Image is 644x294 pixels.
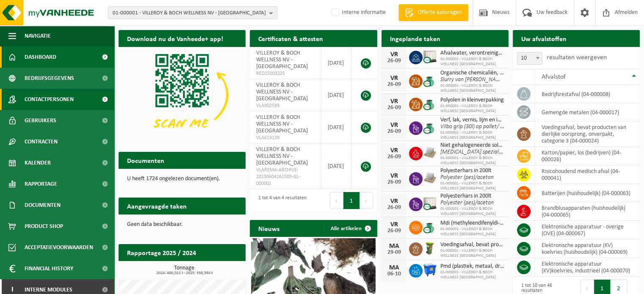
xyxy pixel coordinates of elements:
img: PB-IC-CU [423,49,437,64]
span: RED25003225 [256,70,314,77]
span: 01-000001 - VILLEROY & BOCH WELLNESS [GEOGRAPHIC_DATA] [440,104,504,114]
span: Organische chemicaliën, gevaarlijk, pasteus [440,70,504,77]
td: [DATE] [321,111,352,143]
span: Contactpersonen [25,89,74,110]
button: 01-000001 - VILLEROY & BOCH WELLNESS NV - [GEOGRAPHIC_DATA] [108,6,277,19]
td: risicohoudend medisch afval (04-000041) [535,165,640,184]
div: 26-09 [386,228,403,234]
img: PB-IC-CU [423,196,437,211]
h2: Download nu de Vanheede+ app! [119,30,232,47]
div: 26-09 [386,154,403,160]
div: MA [386,243,403,250]
h3: Tonnage [123,265,246,275]
span: VLA902589 [256,102,314,109]
h2: Uw afvalstoffen [513,30,575,47]
span: 01-000001 - VILLEROY & BOCH WELLNESS [GEOGRAPHIC_DATA] [440,130,504,140]
span: Polyesterhars in 200lt [440,168,504,174]
td: elektronische apparatuur (KV) koelvries (huishoudelijk) (04-000069) [535,239,640,258]
img: Download de VHEPlus App [119,47,246,142]
span: 01-000001 - VILLEROY & BOCH WELLNESS NV - [GEOGRAPHIC_DATA] [113,7,266,19]
button: Next [360,192,373,209]
img: WB-1100-HPE-BE-01 [423,263,437,277]
span: Contracten [25,131,58,152]
span: Documenten [25,195,61,216]
span: 01-000001 - VILLEROY & BOCH WELLNESS [GEOGRAPHIC_DATA] [440,181,504,191]
div: 26-09 [386,105,403,111]
a: Bekijk rapportage [182,261,245,278]
h2: Nieuws [250,220,288,236]
span: 01-000001 - VILLEROY & BOCH WELLNESS [GEOGRAPHIC_DATA] [440,248,504,258]
span: Afvalwater, verontreinigd met zeepresten [440,50,504,57]
img: LP-PA-00000-WDN-11 [423,171,437,185]
span: Product Shop [25,216,63,237]
i: Polyester (pes)/aceton [440,174,494,181]
span: Polyolen in kleinverpakking [440,97,504,104]
i: Vilbo grip (30l) op pallet/ lege silicone,verf/lijm 200lvat [440,124,569,130]
div: VR [386,173,403,179]
span: 01-000001 - VILLEROY & BOCH WELLNESS [GEOGRAPHIC_DATA] [440,156,504,166]
span: Pmd (plastiek, metaal, drankkartons) (bedrijven) [440,263,504,270]
td: elektronische apparatuur (KV)koelvries, industrieel (04-000070) [535,258,640,277]
div: VR [386,51,403,58]
div: VR [386,75,403,82]
span: VILLEROY & BOCH WELLNESS NV - [GEOGRAPHIC_DATA] [256,114,308,134]
span: Mdi (methyleendifenyldi-isocyanaat) in 200 lt [440,220,504,227]
span: VLAREMA-ARCHIVE-20130604161509-01-000001 [256,167,314,187]
i: Polyester (pes)/aceton [440,200,494,206]
div: 26-09 [386,205,403,211]
button: 1 [343,192,360,209]
div: VR [386,147,403,154]
span: Dashboard [25,47,56,68]
div: MA [386,264,403,271]
div: VR [386,98,403,105]
span: Acceptatievoorwaarden [25,237,93,258]
td: elektronische apparatuur - overige (OVE) (04-000067) [535,221,640,239]
img: WB-0060-HPE-GN-50 [423,241,437,256]
td: batterijen (huishoudelijk) (04-000063) [535,184,640,202]
span: Kalender [25,152,51,173]
div: 1 tot 4 van 4 resultaten [254,191,307,210]
h2: Certificaten & attesten [250,30,332,47]
div: VR [386,221,403,228]
span: Bedrijfsgegevens [25,68,74,89]
img: LP-PA-00000-WDN-11 [423,146,437,160]
label: Interne informatie [330,6,386,19]
span: Offerte aanvragen [416,8,464,17]
span: 01-000001 - VILLEROY & BOCH WELLNESS [GEOGRAPHIC_DATA] [440,206,504,217]
td: karton/papier, los (bedrijven) (04-000026) [535,147,640,165]
h2: Documenten [119,152,173,168]
a: Offerte aanvragen [398,4,468,21]
img: PB-OT-0200-CU [423,120,437,135]
span: 10 [517,52,542,65]
label: resultaten weergeven [547,54,607,61]
div: VR [386,198,403,205]
a: Alle artikelen [324,220,376,237]
span: VLA613139 [256,135,314,141]
div: 06-10 [386,271,403,277]
td: gemengde metalen (04-000017) [535,103,640,121]
div: 26-09 [386,179,403,185]
h2: Ingeplande taken [381,30,449,47]
i: [MEDICAL_DATA] spezialreiniger [440,149,517,155]
button: Previous [330,192,343,209]
h2: Rapportage 2025 / 2024 [119,244,205,261]
h2: Aangevraagde taken [119,198,195,214]
span: Polyesterhars in 200lt [440,193,504,200]
span: 01-000001 - VILLEROY & BOCH WELLNESS [GEOGRAPHIC_DATA] [440,270,504,280]
td: voedingsafval, bevat producten van dierlijke oorsprong, onverpakt, categorie 3 (04-000024) [535,121,640,147]
div: VR [386,122,403,129]
span: 01-000001 - VILLEROY & BOCH WELLNESS [GEOGRAPHIC_DATA] [440,83,504,93]
i: Slurry van [PERSON_NAME] [440,77,506,83]
div: 26-09 [386,82,403,88]
span: Financial History [25,258,73,279]
div: 26-09 [386,58,403,64]
td: [DATE] [321,79,352,111]
div: 26-09 [386,129,403,135]
span: Voedingsafval, bevat producten van dierlijke oorsprong, onverpakt, categorie 3 [440,242,504,248]
td: brandblusapparaten (huishoudelijk) (04-000065) [535,202,640,221]
span: 01-000001 - VILLEROY & BOCH WELLNESS [GEOGRAPHIC_DATA] [440,57,504,67]
td: [DATE] [321,143,352,189]
span: Gebruikers [25,110,56,131]
span: VILLEROY & BOCH WELLNESS NV - [GEOGRAPHIC_DATA] [256,82,308,102]
span: VILLEROY & BOCH WELLNESS NV - [GEOGRAPHIC_DATA] [256,50,308,70]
